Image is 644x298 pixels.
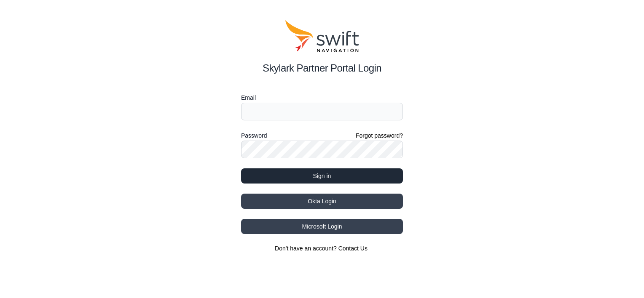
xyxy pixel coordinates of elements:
[241,61,403,76] h2: Skylark Partner Portal Login
[241,93,403,103] label: Email
[241,219,403,234] button: Microsoft Login
[356,131,403,140] a: Forgot password?
[241,244,403,253] section: Don't have an account?
[338,245,368,252] a: Contact Us
[241,194,403,209] button: Okta Login
[241,168,403,184] button: Sign in
[241,130,267,141] label: Password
